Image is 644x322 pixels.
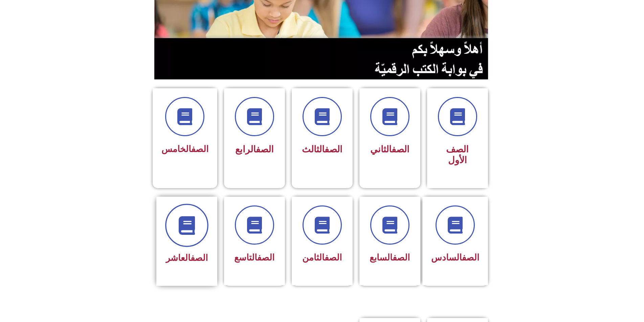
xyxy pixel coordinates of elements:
[235,144,274,155] span: الرابع
[256,144,274,155] a: الصف
[257,252,274,263] a: الصف
[191,144,208,154] a: الصف
[191,253,208,263] a: الصف
[393,252,410,263] a: الصف
[234,252,274,263] span: التاسع
[325,252,342,263] a: الصف
[166,253,208,263] span: العاشر
[161,144,208,154] span: الخامس
[431,252,479,263] span: السادس
[302,252,342,263] span: الثامن
[446,144,469,166] span: الصف الأول
[462,252,479,263] a: الصف
[392,144,409,155] a: الصف
[370,144,409,155] span: الثاني
[325,144,342,155] a: الصف
[370,252,410,263] span: السابع
[302,144,342,155] span: الثالث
